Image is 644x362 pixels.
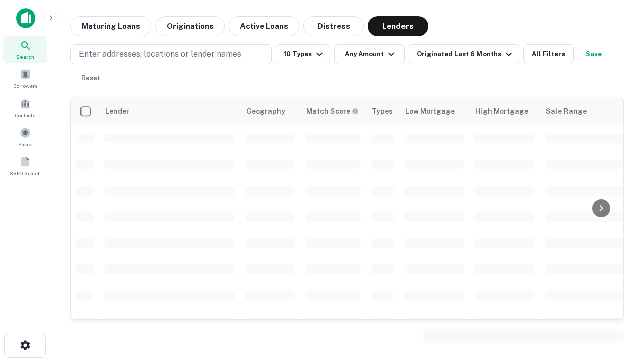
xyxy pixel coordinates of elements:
a: Search [3,36,47,63]
span: Saved [18,140,33,148]
div: High Mortgage [475,105,528,117]
button: All Filters [523,44,574,64]
span: SREO Search [10,169,41,177]
button: Active Loans [229,16,299,36]
p: Enter addresses, locations or lender names [79,48,242,60]
button: Save your search to get updates of matches that match your search criteria. [578,44,610,64]
button: Originated Last 6 Months [409,44,519,64]
img: capitalize-icon.png [16,8,35,28]
div: Originated Last 6 Months [417,48,515,60]
div: Low Mortgage [405,105,455,117]
button: Originations [155,16,225,36]
th: Lender [99,97,240,125]
th: Capitalize uses an advanced AI algorithm to match your search with the best lender. The match sco... [300,97,366,125]
button: Distress [303,16,364,36]
button: Lenders [368,16,428,36]
a: Saved [3,123,47,150]
span: Contacts [15,111,35,119]
div: Geography [246,105,285,117]
th: High Mortgage [469,97,540,125]
div: Types [372,105,393,117]
th: Types [366,97,399,125]
button: Enter addresses, locations or lender names [70,44,272,64]
th: Sale Range [540,97,630,125]
th: Geography [240,97,300,125]
button: Maturing Loans [70,16,151,36]
button: Reset [74,68,107,88]
div: Sale Range [546,105,587,117]
a: Contacts [3,94,47,121]
span: Borrowers [13,82,37,90]
a: Borrowers [3,65,47,92]
span: Search [16,53,34,61]
div: Lender [105,105,129,117]
div: Capitalize uses an advanced AI algorithm to match your search with the best lender. The match sco... [306,106,359,117]
button: 10 Types [276,44,330,64]
iframe: Chat Widget [594,249,644,298]
h6: Match Score [306,106,357,117]
a: SREO Search [3,152,47,179]
th: Low Mortgage [399,97,469,125]
button: Any Amount [334,44,405,64]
